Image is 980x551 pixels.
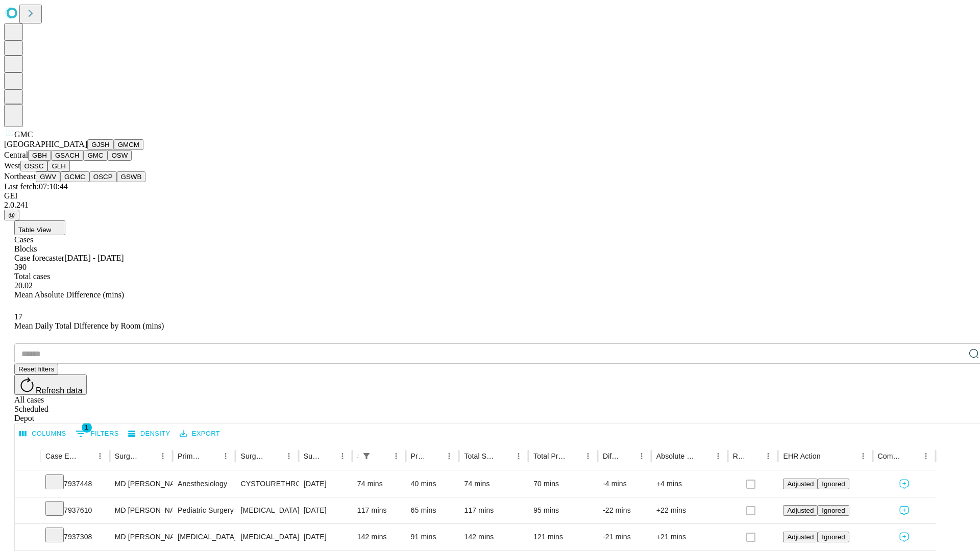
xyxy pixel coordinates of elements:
[14,254,64,262] span: Case forecaster
[14,281,33,290] span: 20.02
[240,497,293,523] div: [MEDICAL_DATA]
[733,452,746,460] div: Resolved in EHR
[178,497,230,523] div: Pediatric Surgery
[178,471,230,497] div: Anesthesiology
[73,425,121,442] button: Show filters
[115,471,167,497] div: MD [PERSON_NAME] R Md
[115,497,167,523] div: MD [PERSON_NAME] Jr [PERSON_NAME] P Md
[464,524,523,550] div: 142 mins
[45,471,105,497] div: 7937448
[634,449,649,463] button: Menu
[240,524,293,550] div: [MEDICAL_DATA] PLACEMENT [MEDICAL_DATA]
[822,449,836,463] button: Sort
[60,171,89,182] button: GCMC
[822,533,845,541] span: Ignored
[156,449,170,463] button: Menu
[304,471,347,497] div: [DATE]
[497,449,511,463] button: Sort
[64,254,124,262] span: [DATE] - [DATE]
[79,449,93,463] button: Sort
[4,172,36,181] span: Northeast
[304,452,320,460] div: Surgery Date
[511,449,526,463] button: Menu
[4,201,976,210] div: 2.0.241
[656,524,723,550] div: +21 mins
[240,471,293,497] div: CYSTOURETHROSCOPY WITH INSERTION URETERAL [MEDICAL_DATA]
[389,449,403,463] button: Menu
[359,449,374,463] button: Show filters
[603,497,646,523] div: -22 mins
[697,449,711,463] button: Sort
[36,386,83,395] span: Refresh data
[656,452,696,460] div: Absolute Difference
[711,449,725,463] button: Menu
[878,452,903,460] div: Comments
[89,171,117,182] button: OSCP
[783,452,820,460] div: EHR Action
[4,161,20,170] span: West
[4,151,28,159] span: Central
[359,449,374,463] div: 1 active filter
[533,471,593,497] div: 70 mins
[856,449,870,463] button: Menu
[14,272,50,281] span: Total cases
[656,497,723,523] div: +22 mins
[581,449,595,463] button: Menu
[783,479,818,489] button: Adjusted
[603,471,646,497] div: -4 mins
[822,480,845,488] span: Ignored
[45,452,78,460] div: Case Epic Id
[20,161,48,171] button: OSSC
[93,449,107,463] button: Menu
[8,211,15,219] span: @
[411,471,454,497] div: 40 mins
[47,161,69,171] button: GLH
[304,524,347,550] div: [DATE]
[411,497,454,523] div: 65 mins
[18,365,54,373] span: Reset filters
[114,139,143,150] button: GMCM
[533,452,566,460] div: Total Predicted Duration
[428,449,442,463] button: Sort
[533,524,593,550] div: 121 mins
[411,452,427,460] div: Predicted In Room Duration
[656,471,723,497] div: +4 mins
[115,524,167,550] div: MD [PERSON_NAME]
[178,452,203,460] div: Primary Service
[787,480,814,488] span: Adjusted
[822,507,845,514] span: Ignored
[787,507,814,514] span: Adjusted
[4,182,68,191] span: Last fetch: 07:10:44
[218,449,233,463] button: Menu
[87,139,114,150] button: GJSH
[14,374,87,395] button: Refresh data
[783,505,818,516] button: Adjusted
[141,449,156,463] button: Sort
[357,471,401,497] div: 74 mins
[304,497,347,523] div: [DATE]
[747,449,761,463] button: Sort
[82,422,92,433] span: 1
[357,524,401,550] div: 142 mins
[45,497,105,523] div: 7937610
[282,449,296,463] button: Menu
[117,171,146,182] button: GSWB
[464,497,523,523] div: 117 mins
[4,191,976,201] div: GEI
[357,497,401,523] div: 117 mins
[818,505,849,516] button: Ignored
[126,426,173,442] button: Density
[20,502,35,520] button: Expand
[14,220,65,235] button: Table View
[603,524,646,550] div: -21 mins
[204,449,218,463] button: Sort
[919,449,933,463] button: Menu
[267,449,282,463] button: Sort
[411,524,454,550] div: 91 mins
[18,226,51,234] span: Table View
[464,452,496,460] div: Total Scheduled Duration
[83,150,107,161] button: GMC
[442,449,456,463] button: Menu
[36,171,60,182] button: GWV
[335,449,350,463] button: Menu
